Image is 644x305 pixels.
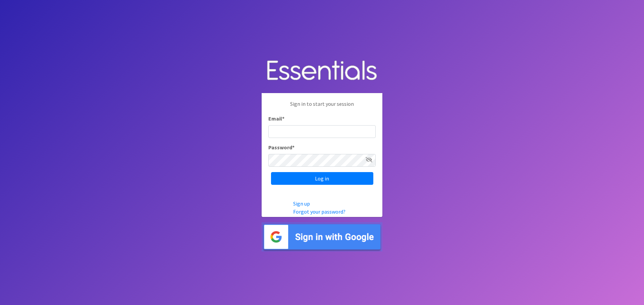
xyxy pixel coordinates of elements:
[292,144,294,151] abbr: required
[268,100,376,115] p: Sign in to start your session
[282,115,284,122] abbr: required
[262,54,382,88] img: Human Essentials
[268,143,294,151] label: Password
[293,208,345,215] a: Forgot your password?
[268,115,284,123] label: Email
[262,222,382,251] img: Sign in with Google
[271,172,373,185] input: Log in
[293,200,310,207] a: Sign up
